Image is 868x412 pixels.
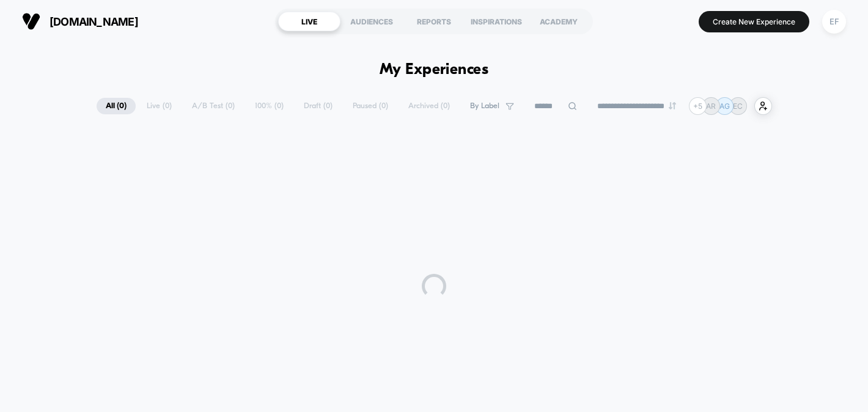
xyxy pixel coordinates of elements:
div: AUDIENCES [340,12,403,31]
span: By Label [470,101,499,111]
p: AR [706,101,716,111]
img: Visually logo [22,12,40,31]
div: ACADEMY [528,12,590,31]
div: EF [822,10,846,34]
button: EF [818,9,850,34]
p: EC [733,101,743,111]
p: AG [719,101,730,111]
div: REPORTS [403,12,465,31]
button: Create New Experience [699,11,809,32]
div: LIVE [278,12,340,31]
div: INSPIRATIONS [465,12,528,31]
h1: My Experiences [380,61,489,79]
span: All ( 0 ) [97,98,136,114]
img: end [669,102,676,109]
div: + 5 [689,97,707,115]
button: [DOMAIN_NAME] [18,12,142,31]
span: [DOMAIN_NAME] [50,15,138,28]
